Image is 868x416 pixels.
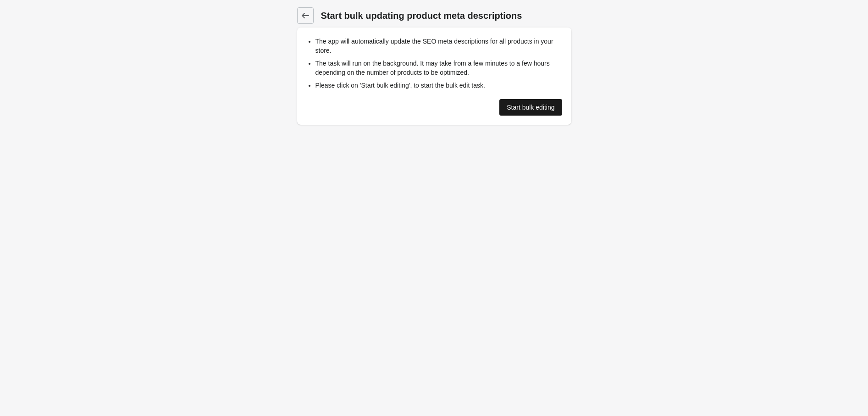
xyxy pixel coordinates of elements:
li: The app will automatically update the SEO meta descriptions for all products in your store. [315,37,562,55]
li: The task will run on the background. It may take from a few minutes to a few hours depending on t... [315,59,562,77]
h1: Start bulk updating product meta descriptions [321,9,571,22]
a: Start bulk editing [499,99,562,116]
div: Start bulk editing [507,104,554,111]
li: Please click on 'Start bulk editing', to start the bulk edit task. [315,81,562,90]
